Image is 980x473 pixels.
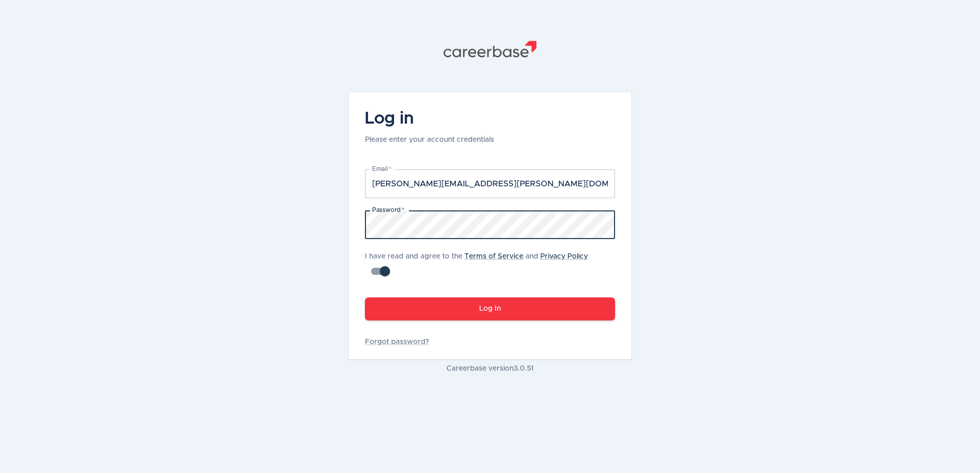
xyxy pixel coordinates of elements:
label: Email [372,165,392,174]
button: Log In [365,297,615,320]
p: Careerbase version 3.0.51 [349,363,631,374]
p: Please enter your account credentials [365,135,494,145]
p: I have read and agree to the and [365,251,615,262]
label: Password [372,206,404,214]
a: Privacy Policy [540,253,588,260]
h4: Log in [365,109,494,129]
a: Forgot password? [365,337,615,347]
a: Terms of Service [464,253,523,260]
